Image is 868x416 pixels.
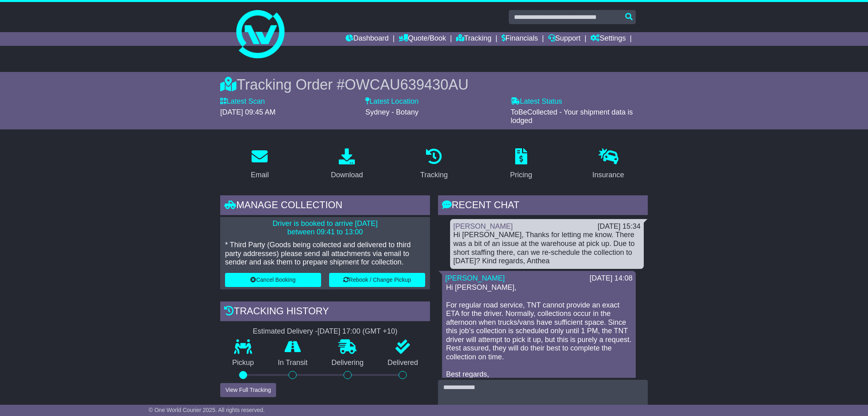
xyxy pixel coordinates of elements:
div: RECENT CHAT [438,195,648,217]
label: Latest Status [511,97,562,106]
div: Manage collection [220,195,430,217]
div: Estimated Delivery - [220,327,430,336]
div: Tracking history [220,301,430,323]
div: Insurance [592,170,624,180]
a: Dashboard [346,32,389,46]
a: Tracking [456,32,491,46]
a: Financials [502,32,538,46]
a: Pricing [505,145,537,183]
label: Latest Scan [220,97,265,106]
p: Delivering [319,359,376,367]
div: Hi [PERSON_NAME], Thanks for letting me know. There was a bit of an issue at the warehouse at pic... [453,231,641,265]
p: Hi [PERSON_NAME], For regular road service, TNT cannot provide an exact ETA for the driver. Norma... [446,283,632,387]
a: Insurance [587,145,629,183]
div: Pricing [510,170,532,180]
a: Tracking [415,145,453,183]
a: Support [548,32,581,46]
button: Cancel Booking [225,273,321,287]
button: Rebook / Change Pickup [329,273,425,287]
span: Sydney - Botany [365,108,418,116]
div: Email [251,170,269,180]
a: [PERSON_NAME] [453,222,513,230]
span: ToBeCollected - Your shipment data is lodged [511,108,633,125]
span: © One World Courier 2025. All rights reserved. [149,407,265,413]
p: * Third Party (Goods being collected and delivered to third party addresses) please send all atta... [225,241,425,267]
span: [DATE] 09:45 AM [220,108,276,116]
p: Driver is booked to arrive [DATE] between 09:41 to 13:00 [225,219,425,237]
a: [PERSON_NAME] [445,274,505,282]
p: Pickup [220,359,266,367]
button: View Full Tracking [220,383,276,397]
div: Tracking Order # [220,76,648,93]
div: [DATE] 14:08 [590,274,633,283]
a: Email [246,145,274,183]
a: Settings [590,32,626,46]
div: Tracking [420,170,448,180]
a: Quote/Book [399,32,446,46]
p: Delivered [376,359,430,367]
div: [DATE] 17:00 (GMT +10) [317,327,397,336]
div: [DATE] 15:34 [598,222,641,231]
p: In Transit [266,359,320,367]
a: Download [325,145,368,183]
label: Latest Location [365,97,418,106]
div: Download [331,170,363,180]
span: OWCAU639430AU [345,76,469,93]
